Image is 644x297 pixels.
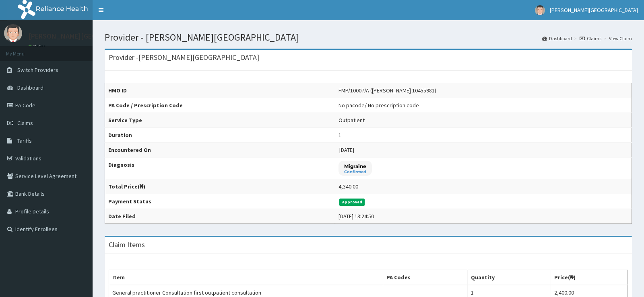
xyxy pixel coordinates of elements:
th: Service Type [105,113,335,128]
a: Online [28,44,47,49]
div: Outpatient [339,116,365,124]
a: Dashboard [542,35,572,42]
p: Migraine [344,163,366,170]
span: Approved [339,199,365,206]
h3: Provider - [PERSON_NAME][GEOGRAPHIC_DATA] [109,54,259,61]
th: Duration [105,128,335,143]
p: [PERSON_NAME][GEOGRAPHIC_DATA] [28,33,147,40]
span: Switch Providers [17,66,58,74]
th: PA Code / Prescription Code [105,98,335,113]
th: Diagnosis [105,158,335,179]
img: User Image [4,24,22,42]
h1: Provider - [PERSON_NAME][GEOGRAPHIC_DATA] [105,32,632,43]
img: User Image [535,5,545,15]
span: Claims [17,119,33,127]
th: Quantity [468,270,551,285]
th: PA Codes [383,270,468,285]
th: Item [109,270,383,285]
div: FMP/10007/A ([PERSON_NAME] 10455981) [339,86,436,94]
div: 1 [339,131,341,139]
th: Date Filed [105,209,335,224]
a: Claims [580,35,601,42]
div: 4,340.00 [339,182,358,190]
th: HMO ID [105,83,335,98]
div: No pacode / No prescription code [339,101,419,109]
span: Dashboard [17,84,43,91]
span: [PERSON_NAME][GEOGRAPHIC_DATA] [550,6,638,14]
th: Encountered On [105,143,335,158]
th: Price(₦) [551,270,628,285]
th: Payment Status [105,194,335,209]
small: Confirmed [344,170,366,174]
span: [DATE] [339,146,354,154]
th: Total Price(₦) [105,179,335,194]
span: Tariffs [17,137,32,144]
h3: Claim Items [109,241,145,248]
a: View Claim [609,35,632,42]
div: [DATE] 13:24:50 [339,212,374,220]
